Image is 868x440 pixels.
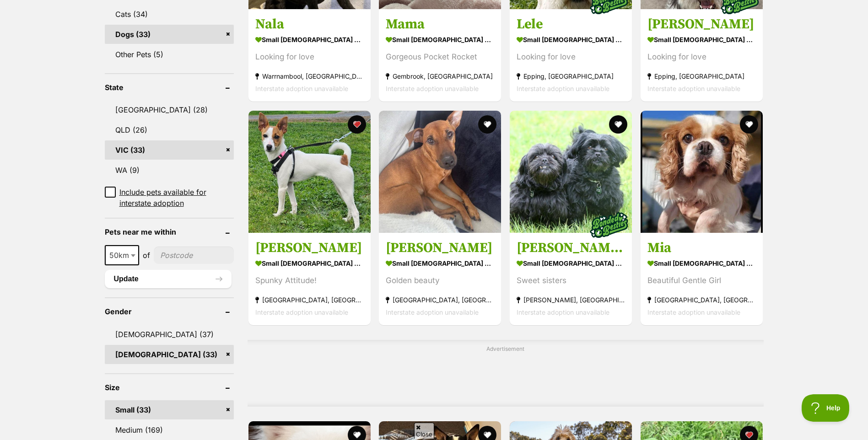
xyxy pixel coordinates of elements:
strong: small [DEMOGRAPHIC_DATA] Dog [255,257,364,270]
a: QLD (26) [105,120,234,140]
strong: Epping, [GEOGRAPHIC_DATA] [647,70,756,83]
a: Lele small [DEMOGRAPHIC_DATA] Dog Looking for love Epping, [GEOGRAPHIC_DATA] Interstate adoption ... [510,9,632,102]
a: Other Pets (5) [105,45,234,64]
h3: Mia [647,239,756,257]
a: [DEMOGRAPHIC_DATA] (37) [105,325,234,344]
a: [PERSON_NAME] and [PERSON_NAME] small [DEMOGRAPHIC_DATA] Dog Sweet sisters [PERSON_NAME], [GEOGRA... [510,232,632,325]
a: Mia small [DEMOGRAPHIC_DATA] Dog Beautiful Gentle Girl [GEOGRAPHIC_DATA], [GEOGRAPHIC_DATA] Inter... [641,232,763,325]
h3: Nala [255,16,364,33]
span: 50km [105,245,139,265]
header: Gender [105,307,234,316]
span: Interstate adoption unavailable [386,308,479,316]
a: VIC (33) [105,140,234,160]
a: Small (33) [105,400,234,419]
a: Nala small [DEMOGRAPHIC_DATA] Dog Looking for love Warrnambool, [GEOGRAPHIC_DATA] Interstate adop... [248,9,371,102]
strong: [GEOGRAPHIC_DATA], [GEOGRAPHIC_DATA] [255,294,364,306]
span: Interstate adoption unavailable [255,308,348,316]
div: Spunky Attitude! [255,274,364,287]
strong: small [DEMOGRAPHIC_DATA] Dog [386,33,494,47]
a: Mama small [DEMOGRAPHIC_DATA] Dog Gorgeous Pocket Rocket Gembrook, [GEOGRAPHIC_DATA] Interstate a... [379,9,501,102]
a: [DEMOGRAPHIC_DATA] (33) [105,345,234,364]
div: Sweet sisters [517,274,625,287]
header: Pets near me within [105,228,234,236]
span: Close [414,423,434,439]
img: Mia - Cavalier King Charles Spaniel Dog [641,111,763,233]
a: Cats (34) [105,5,234,24]
span: 50km [106,249,138,262]
span: Interstate adoption unavailable [647,85,740,93]
div: Gorgeous Pocket Rocket [386,51,494,64]
span: Interstate adoption unavailable [386,85,479,93]
button: favourite [740,115,758,134]
h3: Lele [517,16,625,33]
span: Interstate adoption unavailable [517,308,609,316]
header: Size [105,383,234,392]
strong: small [DEMOGRAPHIC_DATA] Dog [647,257,756,270]
a: [GEOGRAPHIC_DATA] (28) [105,100,234,119]
span: Include pets available for interstate adoption [119,187,234,209]
strong: small [DEMOGRAPHIC_DATA] Dog [386,257,494,270]
a: Include pets available for interstate adoption [105,187,234,209]
button: Update [105,270,232,288]
h3: [PERSON_NAME] [255,239,364,257]
span: of [143,250,150,261]
strong: Gembrook, [GEOGRAPHIC_DATA] [386,70,494,83]
span: Interstate adoption unavailable [517,85,609,93]
img: Dixie and Peppa Tamblyn - Maltese x Shih Tzu Dog [510,111,632,233]
header: State [105,83,234,91]
div: Looking for love [517,51,625,64]
strong: [GEOGRAPHIC_DATA], [GEOGRAPHIC_DATA] [386,294,494,306]
span: Interstate adoption unavailable [647,308,740,316]
strong: [GEOGRAPHIC_DATA], [GEOGRAPHIC_DATA] [647,294,756,306]
span: Interstate adoption unavailable [255,85,348,93]
a: [PERSON_NAME] small [DEMOGRAPHIC_DATA] Dog Spunky Attitude! [GEOGRAPHIC_DATA], [GEOGRAPHIC_DATA] ... [248,232,371,325]
input: postcode [154,247,234,264]
div: Golden beauty [386,274,494,287]
button: favourite [478,115,496,134]
div: Advertisement [248,340,764,407]
img: Nellie - Jack Russell Terrier Dog [248,111,371,233]
strong: Warrnambool, [GEOGRAPHIC_DATA] [255,70,364,83]
button: favourite [609,115,627,134]
a: [PERSON_NAME] small [DEMOGRAPHIC_DATA] Dog Looking for love Epping, [GEOGRAPHIC_DATA] Interstate ... [641,9,763,102]
h3: [PERSON_NAME] and [PERSON_NAME] [517,239,625,257]
a: Dogs (33) [105,25,234,44]
a: Medium (169) [105,420,234,440]
h3: Mama [386,16,494,33]
a: [PERSON_NAME] small [DEMOGRAPHIC_DATA] Dog Golden beauty [GEOGRAPHIC_DATA], [GEOGRAPHIC_DATA] Int... [379,232,501,325]
a: WA (9) [105,161,234,180]
iframe: Help Scout Beacon - Open [802,394,850,422]
div: Looking for love [255,51,364,64]
button: favourite [347,115,366,134]
strong: small [DEMOGRAPHIC_DATA] Dog [647,33,756,47]
img: Missy Peggotty - Australian Terrier Dog [379,111,501,233]
strong: small [DEMOGRAPHIC_DATA] Dog [255,33,364,47]
strong: Epping, [GEOGRAPHIC_DATA] [517,70,625,83]
strong: small [DEMOGRAPHIC_DATA] Dog [517,257,625,270]
strong: [PERSON_NAME], [GEOGRAPHIC_DATA] [517,294,625,306]
h3: [PERSON_NAME] [647,16,756,33]
div: Beautiful Gentle Girl [647,274,756,287]
div: Looking for love [647,51,756,64]
strong: small [DEMOGRAPHIC_DATA] Dog [517,33,625,47]
img: bonded besties [586,202,632,248]
h3: [PERSON_NAME] [386,239,494,257]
